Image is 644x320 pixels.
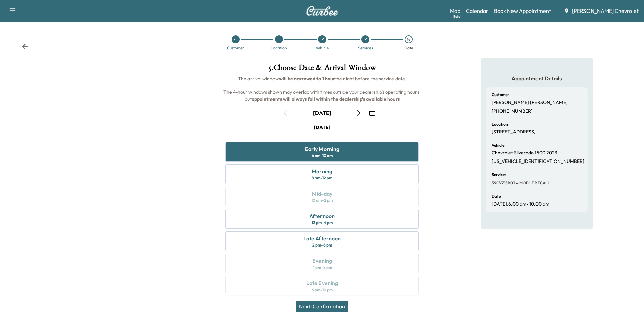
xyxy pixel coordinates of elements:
div: 12 pm - 4 pm [312,220,333,226]
h6: Services [492,173,506,177]
a: Calendar [466,7,488,15]
p: [PERSON_NAME] [PERSON_NAME] [492,100,568,106]
h6: Date [492,194,501,198]
div: Vehicle [316,46,329,50]
div: 2 pm - 6 pm [312,242,332,248]
p: [US_VEHICLE_IDENTIFICATION_NUMBER] [492,158,585,165]
div: 8 am - 12 pm [312,175,332,181]
div: Date [404,46,413,50]
p: [DATE] , 6:00 am - 10:00 am [492,201,549,207]
div: Location [271,46,287,50]
div: [DATE] [313,109,331,117]
h5: Appointment Details [486,74,588,82]
div: 5 [405,35,413,43]
div: Customer [227,46,244,50]
b: will be narrowed to 1 hour [279,76,335,82]
div: Back [22,43,28,50]
span: MOBILE RECALL [518,180,550,186]
h1: 5 . Choose Date & Arrival Window [220,64,424,75]
p: Chevrolet Silverado 1500 2023 [492,150,557,156]
span: - [515,179,518,186]
div: 6 am - 10 am [312,153,333,158]
div: Beta [453,14,460,19]
span: [PERSON_NAME] Chevrolet [572,7,639,15]
a: MapBeta [450,7,460,15]
button: Next: Confirmation [296,301,348,312]
span: The arrival window the night before the service date. The 4-hour windows shown may overlap with t... [223,76,422,102]
a: Book New Appointment [494,7,551,15]
div: Afternoon [309,212,335,220]
div: Early Morning [305,145,339,153]
div: Morning [312,167,332,175]
div: [DATE] [314,124,330,131]
b: appointments will always fall within the dealership's available hours [252,96,400,102]
img: Curbee Logo [306,6,338,16]
h6: Vehicle [492,143,504,147]
p: [PHONE_NUMBER] [492,108,533,114]
h6: Location [492,122,508,126]
div: Late Afternoon [303,234,341,242]
div: Services [358,46,373,50]
h6: Customer [492,93,509,97]
span: 39CVZ15R01 [492,180,515,186]
p: [STREET_ADDRESS] [492,129,536,135]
